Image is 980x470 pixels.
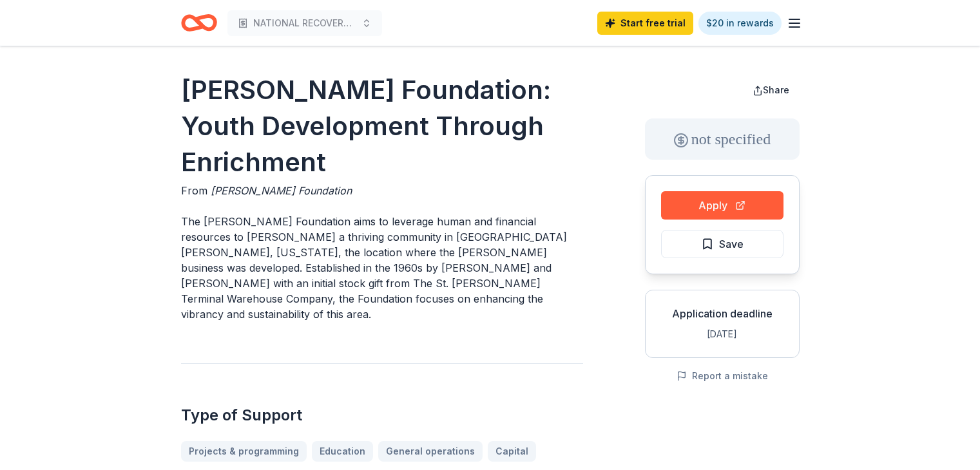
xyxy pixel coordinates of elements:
button: Apply [661,191,783,220]
div: From [181,183,583,198]
a: Education [312,441,373,462]
a: Projects & programming [181,441,307,462]
a: Capital [488,441,536,462]
h1: [PERSON_NAME] Foundation: Youth Development Through Enrichment [181,72,583,180]
div: not specified [645,118,800,160]
div: [DATE] [656,326,789,342]
a: Start free trial [597,12,693,35]
a: $20 in rewards [698,12,782,35]
span: NATIONAL RECOVERY MONTH BUBBLE BLAST [253,15,356,31]
a: Home [181,8,217,38]
button: Report a mistake [677,368,768,384]
span: Share [763,84,789,95]
div: Application deadline [656,306,789,321]
span: Save [719,236,744,252]
button: NATIONAL RECOVERY MONTH BUBBLE BLAST [227,10,382,36]
button: Save [661,230,783,258]
a: General operations [378,441,483,462]
p: The [PERSON_NAME] Foundation aims to leverage human and financial resources to [PERSON_NAME] a th... [181,214,583,322]
button: Share [742,77,800,103]
span: [PERSON_NAME] Foundation [211,184,352,197]
h2: Type of Support [181,405,583,426]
